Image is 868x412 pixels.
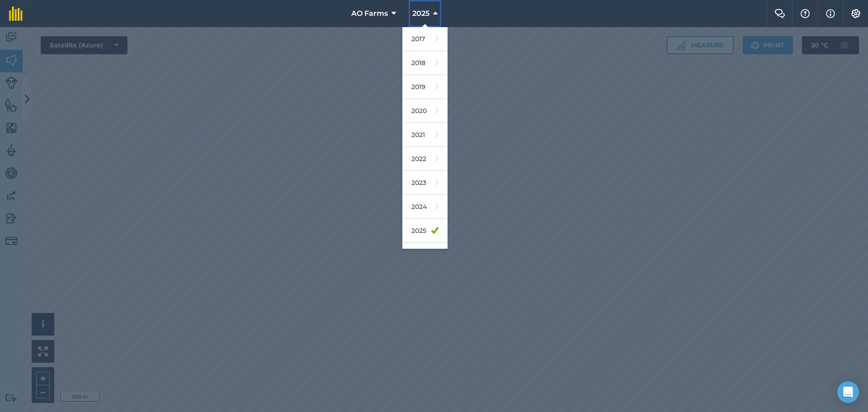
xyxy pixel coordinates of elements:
span: AO Farms [351,8,388,19]
a: 2020 [402,99,448,123]
a: 2018 [402,51,448,75]
a: 2025 [402,219,448,243]
a: 2021 [402,123,448,147]
img: Two speech bubbles overlapping with the left bubble in the forefront [774,9,785,18]
span: 2025 [412,8,429,19]
img: fieldmargin Logo [9,6,23,21]
a: 2023 [402,171,448,195]
a: 2022 [402,147,448,171]
img: A cog icon [850,9,861,18]
div: Open Intercom Messenger [837,381,859,403]
img: A question mark icon [800,9,811,18]
a: 2019 [402,75,448,99]
img: svg+xml;base64,PHN2ZyB4bWxucz0iaHR0cDovL3d3dy53My5vcmcvMjAwMC9zdmciIHdpZHRoPSIxNyIgaGVpZ2h0PSIxNy... [826,8,835,19]
a: 2024 [402,195,448,219]
a: 2017 [402,27,448,51]
a: 2026 [402,243,448,267]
